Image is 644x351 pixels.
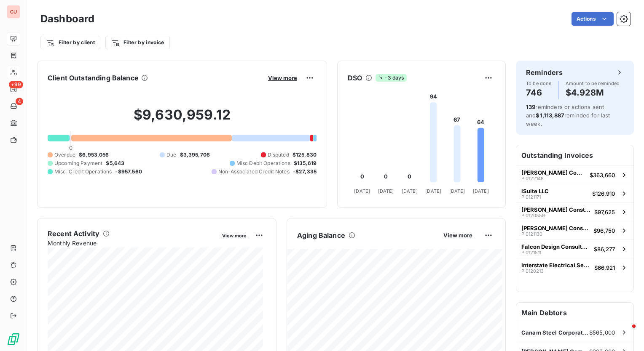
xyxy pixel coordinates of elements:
[297,230,345,240] h6: Aging Balance
[449,188,465,194] tspan: [DATE]
[536,112,564,119] span: $1,113,887
[516,184,633,202] button: iSuite LLCPI0121171$126,910
[48,73,139,83] h6: Client Outstanding Balance
[590,172,615,178] span: $363,660
[594,209,615,215] span: $97,625
[7,332,20,346] img: Logo LeanPay
[425,188,441,194] tspan: [DATE]
[521,250,541,255] span: PI0121511
[180,151,210,159] span: $3,395,706
[516,221,633,239] button: [PERSON_NAME] ConstructionPI0121130$96,750
[293,168,317,175] span: -$27,335
[526,81,552,86] span: To be done
[268,151,289,159] span: Disputed
[69,144,72,151] span: 0
[268,74,297,81] span: View more
[378,188,394,194] tspan: [DATE]
[521,231,542,237] span: PI0121130
[521,206,591,213] span: [PERSON_NAME] Construction
[218,168,290,175] span: Non-Associated Credit Notes
[348,73,362,83] h6: DSO
[521,176,544,181] span: PI0122148
[521,213,545,218] span: PI0120559
[40,36,100,49] button: Filter by client
[521,225,590,231] span: [PERSON_NAME] Construction
[521,169,586,176] span: [PERSON_NAME] Company
[572,12,614,26] button: Actions
[48,106,317,132] h2: $9,630,959.12
[16,98,23,105] span: 4
[266,74,300,82] button: View more
[615,322,636,343] iframe: Intercom live chat
[516,202,633,221] button: [PERSON_NAME] ConstructionPI0120559$97,625
[516,258,633,277] button: Interstate Electrical ServicesPI0120213$66,921
[9,81,23,88] span: +99
[593,227,615,234] span: $96,750
[222,233,247,239] span: View more
[521,329,589,336] span: Canam Steel Corporation ([GEOGRAPHIC_DATA])
[106,160,124,167] span: $5,643
[521,243,590,250] span: Falcon Design Consultants
[7,5,20,19] div: GU
[594,246,615,253] span: $86,277
[220,231,249,239] button: View more
[54,151,75,159] span: Overdue
[54,160,102,167] span: Upcoming Payment
[526,86,552,99] h4: 746
[294,160,317,167] span: $135,619
[521,188,549,194] span: iSuite LLC
[589,329,615,336] span: $565,000
[54,168,112,175] span: Misc. Credit Operations
[236,160,290,167] span: Misc Debit Operations
[566,86,620,99] h4: $4.928M
[594,264,615,271] span: $66,921
[521,269,544,274] span: PI0120213
[521,262,591,269] span: Interstate Electrical Services
[441,231,475,239] button: View more
[166,151,176,159] span: Due
[376,74,406,82] span: -3 days
[566,81,620,86] span: Amount to be reminded
[402,188,418,194] tspan: [DATE]
[516,303,633,323] h6: Main Debtors
[105,36,169,49] button: Filter by invoice
[79,151,109,159] span: $6,953,056
[48,229,99,239] h6: Recent Activity
[115,168,142,175] span: -$957,560
[592,190,615,197] span: $126,910
[526,104,610,127] span: reminders or actions sent and reminded for last week.
[516,145,633,165] h6: Outstanding Invoices
[40,11,94,27] h3: Dashboard
[443,232,472,239] span: View more
[521,194,541,199] span: PI0121171
[48,239,216,247] span: Monthly Revenue
[526,67,563,77] h6: Reminders
[292,151,317,159] span: $125,830
[516,239,633,258] button: Falcon Design ConsultantsPI0121511$86,277
[526,104,535,110] span: 139
[516,165,633,184] button: [PERSON_NAME] CompanyPI0122148$363,660
[473,188,489,194] tspan: [DATE]
[354,188,370,194] tspan: [DATE]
